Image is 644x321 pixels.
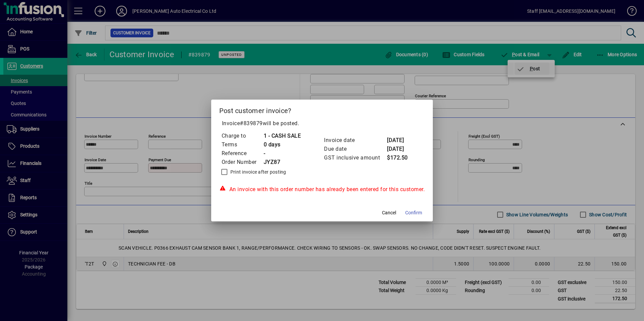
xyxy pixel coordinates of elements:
[229,169,286,175] label: Print invoice after posting
[211,100,433,119] h2: Post customer invoice?
[402,207,425,219] button: Confirm
[263,132,301,140] td: 1 - CASH SALE
[378,207,400,219] button: Cancel
[240,120,263,127] span: #839879
[324,145,387,153] td: Due date
[387,145,414,153] td: [DATE]
[382,209,396,216] span: Cancel
[387,136,414,145] td: [DATE]
[219,185,425,193] div: An invoice with this order number has already been entered for this customer.
[324,136,387,145] td: Invoice date
[324,153,387,162] td: GST inclusive amount
[221,149,263,158] td: Reference
[387,153,414,162] td: $172.50
[405,209,422,216] span: Confirm
[221,158,263,167] td: Order Number
[263,140,301,149] td: 0 days
[263,149,301,158] td: -
[221,132,263,140] td: Charge to
[263,158,301,167] td: JYZ87
[219,119,425,128] p: Invoice will be posted .
[221,140,263,149] td: Terms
